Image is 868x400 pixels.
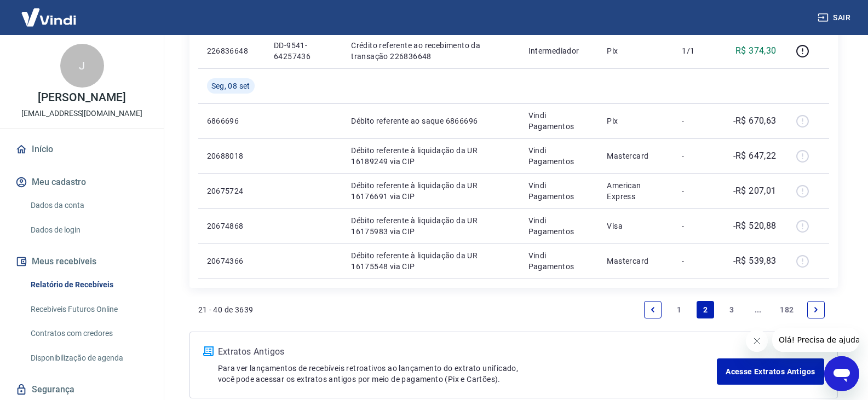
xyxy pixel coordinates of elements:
p: 226836648 [207,45,256,56]
p: Pix [607,115,664,126]
p: - [682,115,714,126]
a: Dados de login [26,219,151,241]
a: Dados da conta [26,194,151,217]
p: Crédito referente ao recebimento da transação 226836648 [351,40,510,62]
p: Vindi Pagamentos [528,110,590,132]
img: Vindi [13,1,84,34]
p: Mastercard [607,256,664,266]
a: Disponibilização de agenda [26,347,151,369]
a: Início [13,137,151,161]
p: Vindi Pagamentos [528,180,590,202]
iframe: Mensagem da empresa [772,328,859,352]
p: - [682,185,714,196]
button: Meu cadastro [13,170,151,194]
span: Olá! Precisa de ajuda? [7,8,92,16]
button: Sair [815,8,855,28]
p: Visa [607,221,664,231]
p: Vindi Pagamentos [528,250,590,272]
p: 6866696 [207,115,256,126]
p: [PERSON_NAME] [38,92,125,103]
a: Page 182 [775,301,798,318]
p: 1/1 [682,45,714,56]
p: Débito referente ao saque 6866696 [351,115,510,126]
p: -R$ 647,22 [733,149,777,163]
p: -R$ 539,83 [733,254,777,268]
ul: Pagination [640,297,829,323]
a: Page 1 [670,301,688,318]
p: Para ver lançamentos de recebíveis retroativos ao lançamento do extrato unificado, você pode aces... [218,363,717,385]
div: J [60,44,104,88]
p: -R$ 207,01 [733,184,777,198]
p: Extratos Antigos [218,345,717,358]
p: 21 - 40 de 3639 [198,304,254,315]
p: 20675724 [207,185,256,196]
iframe: Botão para abrir a janela de mensagens [824,356,859,391]
span: Seg, 08 set [211,80,250,91]
p: R$ 374,30 [735,44,777,57]
img: ícone [203,346,214,356]
p: - [682,221,714,231]
p: Pix [607,45,664,56]
a: Recebíveis Futuros Online [26,298,151,321]
iframe: Fechar mensagem [746,330,768,352]
button: Meus recebíveis [13,250,151,274]
a: Previous page [644,301,662,318]
p: Débito referente à liquidação da UR 16175983 via CIP [351,215,510,237]
p: Vindi Pagamentos [528,215,590,237]
p: Intermediador [528,45,590,56]
p: 20688018 [207,150,256,161]
p: Mastercard [607,150,664,161]
a: Relatório de Recebíveis [26,274,151,296]
p: - [682,150,714,161]
p: Débito referente à liquidação da UR 16175548 via CIP [351,250,510,272]
a: Contratos com credores [26,322,151,345]
a: Next page [807,301,825,318]
p: Débito referente à liquidação da UR 16189249 via CIP [351,145,510,167]
p: -R$ 670,63 [733,114,777,127]
p: -R$ 520,88 [733,219,777,233]
a: Jump forward [749,301,767,318]
a: Page 2 is your current page [697,301,714,318]
a: Page 3 [723,301,740,318]
a: Acesse Extratos Antigos [717,358,824,385]
p: DD-9541-64257436 [274,40,334,62]
p: 20674366 [207,256,256,266]
p: 20674868 [207,221,256,231]
p: Débito referente à liquidação da UR 16176691 via CIP [351,180,510,202]
p: - [682,256,714,266]
p: [EMAIL_ADDRESS][DOMAIN_NAME] [21,108,142,119]
p: American Express [607,180,664,202]
p: Vindi Pagamentos [528,145,590,167]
